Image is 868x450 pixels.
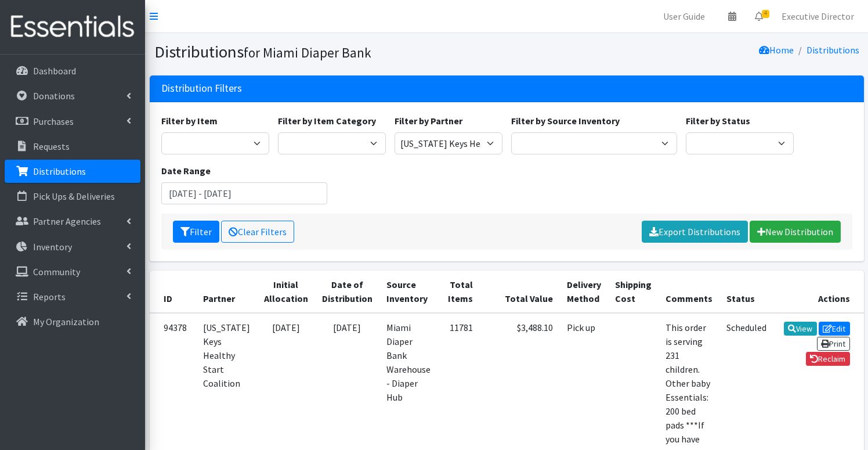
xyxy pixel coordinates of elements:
a: Community [5,260,140,283]
h1: Distributions [154,42,502,62]
th: Delivery Method [560,271,608,313]
a: New Distribution [750,221,841,243]
th: Total Items [437,271,480,313]
a: Distributions [5,160,140,183]
a: Requests [5,135,140,158]
label: Date Range [161,164,211,178]
a: User Guide [654,5,714,28]
a: Reclaim [806,352,850,366]
a: Print [817,337,850,351]
a: View [784,322,817,336]
a: 4 [746,5,772,28]
p: Reports [33,291,66,303]
th: Shipping Cost [608,271,659,313]
a: Executive Director [772,5,863,28]
a: Clear Filters [221,221,294,243]
a: Export Distributions [642,221,748,243]
input: January 1, 2011 - December 31, 2011 [161,182,328,204]
th: ID [150,271,196,313]
label: Filter by Partner [395,114,462,128]
th: Initial Allocation [257,271,315,313]
th: Actions [773,271,864,313]
img: HumanEssentials [5,8,140,46]
th: Total Value [480,271,560,313]
a: Dashboard [5,59,140,82]
a: Edit [819,322,850,336]
p: Partner Agencies [33,215,101,227]
p: Community [33,266,80,278]
p: Pick Ups & Deliveries [33,190,115,202]
p: Requests [33,141,70,152]
th: Status [719,271,773,313]
p: Dashboard [33,65,76,77]
h3: Distribution Filters [161,82,242,95]
button: Filter [173,221,219,243]
a: Distributions [806,44,859,56]
th: Source Inventory [379,271,437,313]
a: Reports [5,285,140,308]
a: Partner Agencies [5,210,140,233]
label: Filter by Status [686,114,750,128]
small: for Miami Diaper Bank [244,44,371,61]
p: Donations [33,90,75,102]
a: Purchases [5,110,140,133]
p: Distributions [33,165,86,177]
a: Pick Ups & Deliveries [5,185,140,208]
label: Filter by Item Category [278,114,376,128]
a: Inventory [5,235,140,258]
p: Purchases [33,116,74,127]
a: Home [759,44,794,56]
p: My Organization [33,316,99,327]
th: Partner [196,271,257,313]
th: Comments [659,271,719,313]
label: Filter by Source Inventory [511,114,620,128]
th: Date of Distribution [315,271,379,313]
p: Inventory [33,241,72,253]
span: 4 [762,10,769,18]
label: Filter by Item [161,114,218,128]
a: My Organization [5,310,140,333]
a: Donations [5,84,140,107]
